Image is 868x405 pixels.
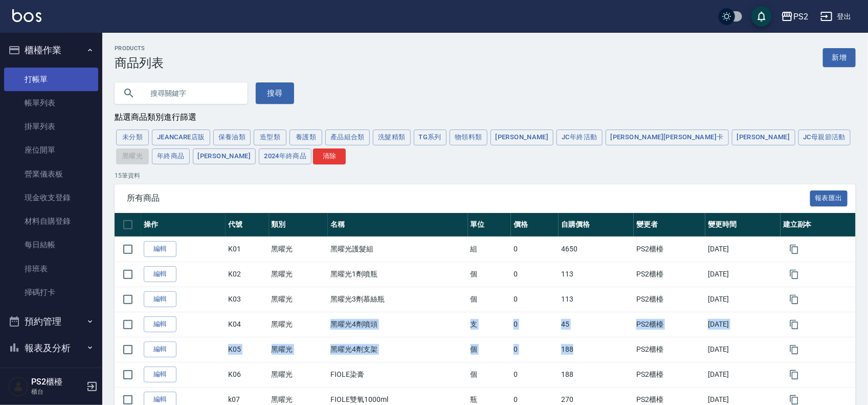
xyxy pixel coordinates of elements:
[810,193,848,202] a: 報表匯出
[144,241,176,257] a: 編輯
[468,312,511,337] td: 支
[606,130,729,145] button: [PERSON_NAME][PERSON_NAME]卡
[4,335,98,361] button: 報表及分析
[328,262,468,287] td: 黑曜光1劑噴瓶
[450,130,487,145] button: 物領料類
[705,237,781,262] td: [DATE]
[4,308,98,335] button: 預約管理
[511,337,559,362] td: 0
[634,287,705,312] td: PS2櫃檯
[511,312,559,337] td: 0
[559,312,634,337] td: 45
[259,148,311,164] button: 2024年終商品
[226,237,269,262] td: K01
[4,257,98,281] a: 排班表
[468,287,511,312] td: 個
[269,362,328,387] td: 黑曜光
[31,377,83,387] h5: PS2櫃檯
[115,171,856,180] p: 15 筆資料
[414,130,447,145] button: TG系列
[115,45,164,52] h2: Products
[732,130,795,145] button: [PERSON_NAME]
[226,262,269,287] td: K02
[705,337,781,362] td: [DATE]
[468,213,511,237] th: 單位
[328,312,468,337] td: 黑曜光4劑噴頭
[511,287,559,312] td: 0
[634,337,705,362] td: PS2櫃檯
[313,148,346,164] button: 清除
[256,82,294,104] button: 搜尋
[269,262,328,287] td: 黑曜光
[115,112,856,123] div: 點選商品類別進行篩選
[823,48,856,67] a: 新增
[810,190,848,206] button: 報表匯出
[141,213,226,237] th: 操作
[193,148,256,164] button: [PERSON_NAME]
[777,6,812,27] button: PS2
[4,37,98,63] button: 櫃檯作業
[511,213,559,237] th: 價格
[328,362,468,387] td: FIOLE染膏
[254,130,286,145] button: 造型類
[269,213,328,237] th: 類別
[511,262,559,287] td: 0
[559,262,634,287] td: 113
[491,130,554,145] button: [PERSON_NAME]
[4,162,98,186] a: 營業儀表板
[4,186,98,209] a: 現金收支登錄
[705,213,781,237] th: 變更時間
[793,10,808,23] div: PS2
[328,213,468,237] th: 名稱
[705,312,781,337] td: [DATE]
[634,262,705,287] td: PS2櫃檯
[468,337,511,362] td: 個
[325,130,370,145] button: 產品組合類
[226,287,269,312] td: K03
[144,291,176,307] a: 編輯
[468,362,511,387] td: 個
[559,362,634,387] td: 188
[4,91,98,115] a: 帳單列表
[4,115,98,138] a: 掛單列表
[290,130,322,145] button: 養護類
[634,213,705,237] th: 變更者
[511,362,559,387] td: 0
[269,237,328,262] td: 黑曜光
[634,362,705,387] td: PS2櫃檯
[4,68,98,91] a: 打帳單
[705,287,781,312] td: [DATE]
[4,138,98,162] a: 座位開單
[226,337,269,362] td: K05
[269,312,328,337] td: 黑曜光
[798,130,851,145] button: JC母親節活動
[143,79,239,107] input: 搜尋關鍵字
[559,337,634,362] td: 188
[559,213,634,237] th: 自購價格
[373,130,411,145] button: 洗髮精類
[559,237,634,262] td: 4650
[559,287,634,312] td: 113
[705,262,781,287] td: [DATE]
[4,361,98,388] button: 客戶管理
[144,367,176,382] a: 編輯
[468,237,511,262] td: 組
[213,130,251,145] button: 保養油類
[634,312,705,337] td: PS2櫃檯
[751,6,772,27] button: save
[115,56,164,70] h3: 商品列表
[152,130,210,145] button: JeanCare店販
[511,237,559,262] td: 0
[144,266,176,282] a: 編輯
[634,237,705,262] td: PS2櫃檯
[226,312,269,337] td: K04
[328,287,468,312] td: 黑曜光3劑慕絲瓶
[4,233,98,257] a: 每日結帳
[152,148,190,164] button: 年終商品
[226,362,269,387] td: K06
[127,193,810,203] span: 所有商品
[8,376,29,397] img: Person
[226,213,269,237] th: 代號
[705,362,781,387] td: [DATE]
[269,337,328,362] td: 黑曜光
